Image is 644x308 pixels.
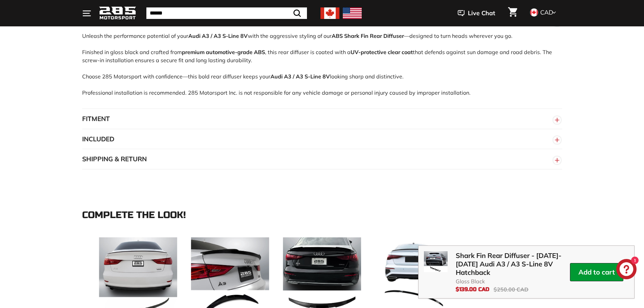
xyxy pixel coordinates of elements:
[468,9,495,18] span: Live Chat
[82,32,562,109] div: Unleash the performance potential of your with the aggressive styling of our —designed to turn he...
[614,259,639,281] inbox-online-store-chat: Shopify online store chat
[82,129,562,149] button: INCLUDED
[504,2,521,25] a: Cart
[82,149,562,169] button: SHIPPING & RETURN
[424,251,448,272] img: Shark Fin Rear Diffuser - 2015-2020 Audi A3 / A3 S-Line 8V Hatchback
[540,8,553,16] span: CAD
[494,286,528,293] span: $250.00 CAD
[456,251,570,277] span: Shark Fin Rear Diffuser - [DATE]-[DATE] Audi A3 / A3 S-Line 8V Hatchback
[82,210,562,220] div: Complete the look!
[570,263,623,281] button: Add to cart
[270,73,330,80] strong: Audi A3 / A3 S-Line 8V
[449,5,504,22] button: Live Chat
[146,7,307,19] input: Search
[456,278,570,285] span: Gloss Black
[332,32,404,39] strong: ABS Shark Fin Rear Diffuser
[351,49,413,55] strong: UV-protective clear coat
[182,49,265,55] strong: premium automotive-grade ABS
[578,268,615,276] button-content: Add to cart
[82,109,562,129] button: FITMENT
[456,286,490,292] span: $139.00 CAD
[99,5,136,21] img: Logo_285_Motorsport_areodynamics_components
[188,32,248,39] strong: Audi A3 / A3 S-Line 8V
